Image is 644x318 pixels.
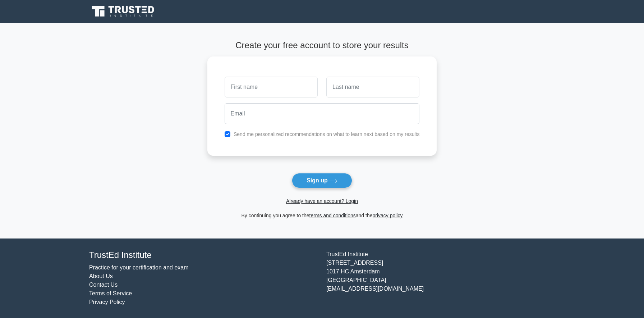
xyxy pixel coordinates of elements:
[309,213,356,218] a: terms and conditions
[203,211,441,220] div: By continuing you agree to the and the
[89,290,132,296] a: Terms of Service
[322,250,559,306] div: TrustEd Institute [STREET_ADDRESS] 1017 HC Amsterdam [GEOGRAPHIC_DATA] [EMAIL_ADDRESS][DOMAIN_NAME]
[89,264,189,271] a: Practice for your certification and exam
[286,198,358,204] a: Already have an account? Login
[234,131,420,137] label: Send me personalized recommendations on what to learn next based on my results
[225,77,318,97] input: First name
[89,273,113,279] a: About Us
[89,299,125,305] a: Privacy Policy
[292,173,352,188] button: Sign up
[207,40,437,51] h4: Create your free account to store your results
[373,213,403,218] a: privacy policy
[89,282,118,288] a: Contact Us
[326,77,419,97] input: Last name
[89,250,318,260] h4: TrustEd Institute
[225,103,420,124] input: Email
